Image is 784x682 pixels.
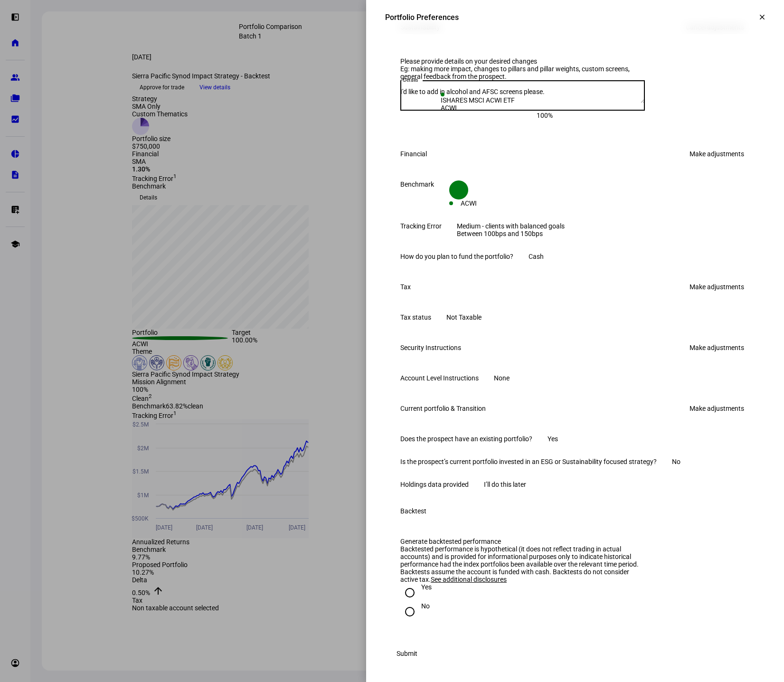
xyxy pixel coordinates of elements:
div: Does the prospect have an existing portfolio? [400,435,532,443]
mat-label: Details [403,77,418,83]
div: Holdings data provided [400,481,469,488]
a: Make adjustments [684,146,750,161]
div: How do you plan to fund the portfolio? [400,253,513,260]
div: Please provide details on your desired changes [400,57,645,65]
div: Benchmark [400,180,434,188]
div: Portfolio Preferences [385,13,459,22]
div: Account Level Instructions [400,374,479,382]
div: Yes [421,583,432,591]
div: Tax status [400,313,431,321]
div: Not Taxable [446,313,482,321]
div: I’ll do this later [484,481,526,488]
div: Medium - clients with balanced goals [457,222,565,230]
div: Between 100bps and 150bps [457,230,565,237]
a: Make adjustments [684,279,750,294]
div: Security Instructions [400,344,461,351]
div: Cash [529,253,544,260]
a: Make adjustments [684,401,750,416]
div: ACWI [461,199,477,207]
div: Financial [400,150,427,158]
div: Is the prospect’s current portfolio invested in an ESG or Sustainability focused strategy? [400,458,657,465]
div: ACWI [441,104,553,112]
div: Eg: making more impact, changes to pillars and pillar weights, custom screens, general feedback f... [400,65,645,80]
div: 100% [441,112,553,119]
div: Tax [400,283,411,291]
div: Backtest [400,507,426,515]
button: Submit [385,644,429,663]
div: No [672,458,680,465]
div: ISHARES MSCI ACWI ETF [441,96,553,104]
div: Generate backtested performance [400,538,645,545]
div: No [421,602,430,610]
div: Current portfolio & Transition [400,405,486,412]
div: Tracking Error [400,222,442,230]
div: Yes [548,435,558,443]
div: None [494,374,510,382]
a: Make adjustments [684,340,750,355]
span: See additional disclosures [431,576,507,583]
mat-icon: clear [758,13,766,21]
div: Backtested performance is hypothetical (it does not reflect trading in actual accounts) and is pr... [400,545,645,583]
span: Submit [397,644,417,663]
